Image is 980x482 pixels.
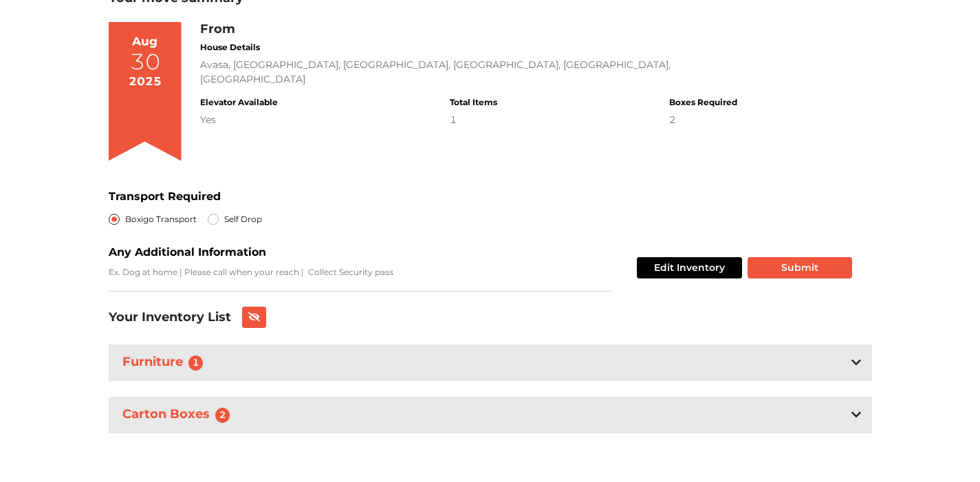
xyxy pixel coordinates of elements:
button: Edit Inventory [637,257,742,278]
div: 2025 [129,73,162,91]
span: 2 [215,408,230,423]
button: Submit [748,257,852,278]
h3: Carton Boxes [120,404,239,426]
div: Avasa, [GEOGRAPHIC_DATA], [GEOGRAPHIC_DATA], [GEOGRAPHIC_DATA], [GEOGRAPHIC_DATA], [GEOGRAPHIC_DATA] [200,58,737,87]
h3: Your Inventory List [109,310,231,325]
h3: From [200,22,737,37]
div: 1 [450,113,497,127]
div: Aug [132,33,157,51]
div: 2 [669,113,737,127]
h4: Elevator Available [200,98,278,107]
label: Self Drop [224,211,262,228]
h4: Boxes Required [669,98,737,107]
h4: House Details [200,43,737,52]
span: 1 [188,355,204,371]
h4: Total Items [450,98,497,107]
b: Any Additional Information [109,245,266,259]
div: Yes [200,113,278,127]
h3: Furniture [120,352,212,373]
div: 30 [130,51,160,73]
b: Transport Required [109,190,221,203]
label: Boxigo Transport [125,211,197,228]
